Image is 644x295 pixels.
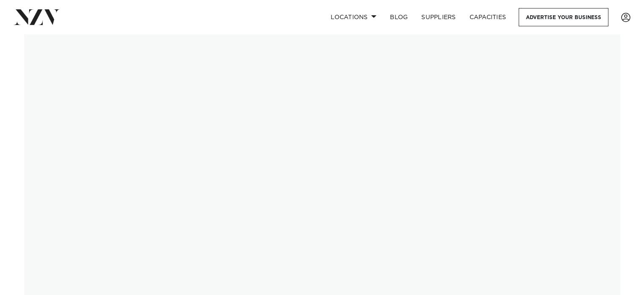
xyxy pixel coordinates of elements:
a: Capacities [463,8,513,26]
a: Advertise your business [519,8,608,26]
img: nzv-logo.png [14,9,60,25]
a: Locations [324,8,383,26]
a: BLOG [383,8,415,26]
a: SUPPLIERS [415,8,462,26]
